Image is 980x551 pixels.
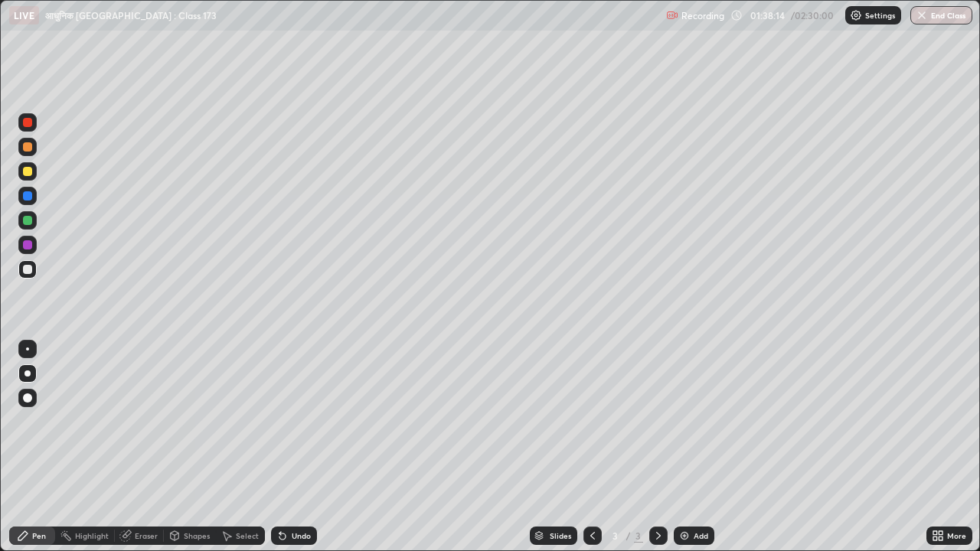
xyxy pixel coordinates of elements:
div: Add [694,532,708,540]
p: LIVE [14,9,34,21]
button: End Class [910,6,972,24]
div: Slides [550,532,571,540]
div: Select [236,532,259,540]
div: Eraser [135,532,158,540]
img: add-slide-button [678,530,691,542]
div: 3 [608,531,623,540]
img: recording.375f2c34.svg [666,9,678,21]
div: Shapes [184,532,210,540]
div: 3 [634,529,643,543]
div: More [947,532,966,540]
p: आधुनिक [GEOGRAPHIC_DATA] : Class 173 [45,9,217,21]
img: end-class-cross [916,9,928,21]
div: / [626,531,631,540]
div: Highlight [75,532,109,540]
div: Pen [32,532,46,540]
p: Recording [681,10,724,21]
img: class-settings-icons [850,9,862,21]
div: Undo [292,532,311,540]
p: Settings [865,11,895,19]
